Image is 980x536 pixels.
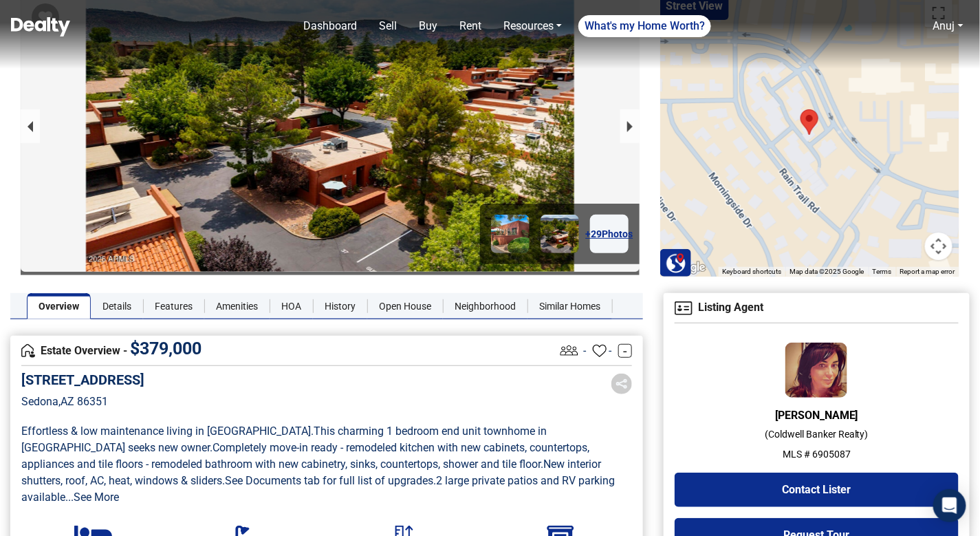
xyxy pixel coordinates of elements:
[675,473,959,507] button: Contact Lister
[675,301,959,315] h4: Listing Agent
[225,474,436,487] span: See Documents tab for full list of upgrades .
[609,343,611,359] span: -
[675,447,959,462] p: MLS # 6905087
[21,394,144,410] p: Sedona , AZ 86351
[491,215,530,253] img: Image
[666,253,686,273] img: Search Homes at Dealty
[785,343,847,398] img: Agent
[91,293,143,319] a: Details
[675,301,693,315] img: Agent
[443,293,527,319] a: Neighborhood
[618,344,632,358] a: -
[675,409,959,422] h6: [PERSON_NAME]
[925,233,952,260] button: Map camera controls
[578,15,711,37] a: What's my Home Worth?
[313,293,367,319] a: History
[620,109,640,143] button: next slide / item
[675,427,959,442] p: ( Coldwell Banker Realty )
[21,109,40,143] button: previous slide / item
[454,12,487,40] a: Rent
[933,489,966,522] div: Open Intercom Messenger
[270,293,313,319] a: HOA
[527,293,612,319] a: Similar Homes
[557,339,581,363] img: Listing View
[722,267,781,277] button: Keyboard shortcuts
[933,19,955,32] a: Anuj
[7,495,48,536] iframe: BigID CMP Widget
[11,17,70,36] img: Dealty - Buy, Sell & Rent Homes
[21,425,549,454] span: This charming 1 bedroom end unit townhome in [GEOGRAPHIC_DATA] seeks new owner .
[21,344,35,358] img: Overview
[21,441,592,471] span: Completely move-in ready - remodeled kitchen with new cabinets, countertops, appliances and tile ...
[590,215,629,253] a: +29Photos
[21,343,557,358] h4: Estate Overview -
[498,12,567,40] a: Resources
[27,293,91,319] a: Overview
[900,268,955,275] a: Report a map error
[21,458,604,487] span: New interior shutters, roof, AC, heat, windows & sliders .
[593,344,607,358] img: Favourites
[873,268,892,275] a: Terms
[204,293,270,319] a: Amenities
[298,12,362,40] a: Dashboard
[413,12,443,40] a: Buy
[928,12,969,40] a: Anuj
[790,268,864,275] span: Map data ©2025 Google
[583,343,586,359] span: -
[373,12,402,40] a: Sell
[130,339,202,358] span: $ 379,000
[21,425,314,438] span: Effortless & low maintenance living in [GEOGRAPHIC_DATA] .
[21,372,144,388] h5: [STREET_ADDRESS]
[65,491,119,504] a: ...See More
[367,293,443,319] a: Open House
[541,215,579,253] img: Image
[143,293,204,319] a: Features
